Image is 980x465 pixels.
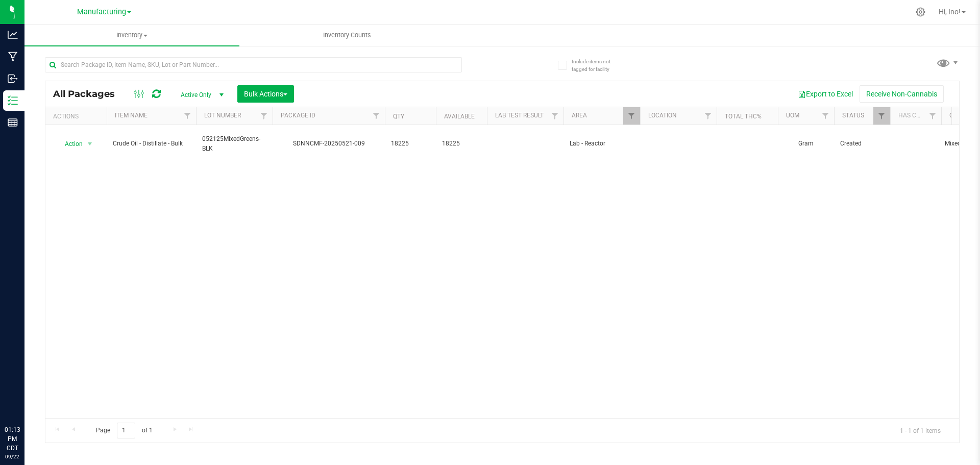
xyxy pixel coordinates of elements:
button: Bulk Actions [237,85,294,103]
button: Export to Excel [791,85,860,103]
input: Search Package ID, Item Name, SKU, Lot or Part Number... [45,57,462,72]
a: UOM [786,112,799,119]
a: Status [842,112,864,119]
span: Gram [784,139,828,149]
a: Filter [873,107,890,125]
a: Filter [179,107,196,125]
p: 09/22 [5,453,20,460]
a: Available [444,113,475,120]
a: Lot Number [204,112,241,119]
a: Package ID [281,112,315,119]
a: Filter [817,107,834,125]
a: Inventory [24,25,239,46]
inline-svg: Inbound [8,74,18,84]
span: 052125MixedGreens-BLK [202,134,266,154]
inline-svg: Analytics [8,30,18,40]
button: Receive Non-Cannabis [860,85,944,103]
a: Filter [547,107,563,125]
inline-svg: Manufacturing [8,52,18,62]
a: Filter [924,107,941,125]
a: Location [648,112,677,119]
a: Qty [393,113,404,120]
span: Crude Oil - Distillate - Bulk [113,139,190,149]
iframe: Resource center [10,383,41,414]
span: 1 - 1 of 1 items [892,423,949,438]
th: Has COA [890,107,941,125]
div: Manage settings [914,7,927,17]
inline-svg: Reports [8,117,18,128]
a: Inventory Counts [239,25,454,46]
inline-svg: Inventory [8,95,18,106]
input: 1 [117,423,135,438]
span: Bulk Actions [244,90,287,98]
span: 18225 [391,139,430,149]
div: Actions [53,113,103,120]
a: Filter [368,107,385,125]
span: Action [56,137,83,151]
span: Created [840,139,884,149]
span: Page of 1 [87,423,161,438]
div: SDNNCMF-20250521-009 [271,139,386,149]
a: Lab Test Result [495,112,544,119]
span: Inventory Counts [309,31,385,40]
a: Item Name [115,112,148,119]
p: 01:13 PM CDT [5,425,20,453]
span: Include items not tagged for facility [572,58,623,73]
a: Filter [623,107,640,125]
span: Inventory [24,31,239,40]
span: Lab - Reactor [570,139,634,149]
span: Manufacturing [77,8,126,16]
a: Filter [256,107,273,125]
span: 18225 [442,139,481,149]
a: Total THC% [725,113,762,120]
span: select [84,137,96,151]
a: Area [572,112,587,119]
span: Hi, Ino! [939,8,961,16]
a: Filter [700,107,717,125]
span: All Packages [53,88,125,100]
